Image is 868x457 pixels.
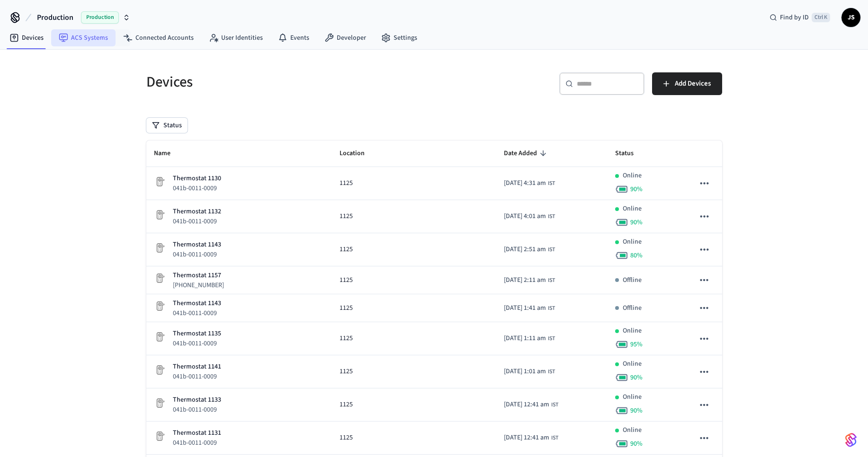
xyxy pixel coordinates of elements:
[504,433,558,443] div: Asia/Calcutta
[630,373,643,382] span: 90 %
[675,78,711,90] span: Add Devices
[845,432,857,448] img: SeamLogoGradient.69752ec5.svg
[154,397,165,409] img: Placeholder Lock Image
[317,29,374,46] a: Developer
[504,400,558,410] div: Asia/Calcutta
[623,326,642,336] p: Online
[630,439,643,448] span: 90 %
[504,367,546,377] span: [DATE] 1:01 am
[154,176,165,187] img: Placeholder Lock Image
[504,334,555,343] div: Asia/Calcutta
[340,245,353,255] span: 1125
[173,428,221,438] p: Thermostat 1131
[504,334,546,343] span: [DATE] 1:11 am
[154,331,165,343] img: Placeholder Lock Image
[2,29,51,46] a: Devices
[762,9,838,26] div: Find by IDCtrl K
[504,211,546,221] span: [DATE] 4:01 am
[340,400,353,410] span: 1125
[173,184,221,193] p: 041b-0011-0009
[504,275,555,285] div: Asia/Calcutta
[173,362,221,372] p: Thermostat 1141
[548,246,555,254] span: IST
[173,271,224,281] p: Thermostat 1157
[270,29,317,46] a: Events
[504,211,555,221] div: Asia/Calcutta
[116,29,201,46] a: Connected Accounts
[551,434,558,442] span: IST
[630,251,643,260] span: 80 %
[173,250,221,259] p: 041b-0011-0009
[340,334,353,343] span: 1125
[841,8,860,27] button: JS
[154,242,165,254] img: Placeholder Lock Image
[173,207,221,217] p: Thermostat 1132
[173,405,221,414] p: 041b-0011-0009
[340,178,353,188] span: 1125
[173,395,221,405] p: Thermostat 1133
[548,334,555,343] span: IST
[623,237,642,247] p: Online
[504,367,555,377] div: Asia/Calcutta
[630,185,643,194] span: 90 %
[630,218,643,227] span: 90 %
[173,339,221,348] p: 041b-0011-0009
[51,29,116,46] a: ACS Systems
[173,372,221,381] p: 041b-0011-0009
[548,212,555,221] span: IST
[504,303,546,313] span: [DATE] 1:41 am
[504,400,549,410] span: [DATE] 12:41 am
[154,209,165,220] img: Placeholder Lock Image
[504,178,546,188] span: [DATE] 4:31 am
[652,72,722,95] button: Add Devices
[173,438,221,448] p: 041b-0011-0009
[623,275,642,285] p: Offline
[173,217,221,226] p: 041b-0011-0009
[340,367,353,377] span: 1125
[81,11,119,24] span: Production
[630,406,643,415] span: 90 %
[37,12,73,23] span: Production
[623,204,642,214] p: Online
[154,300,165,312] img: Placeholder Lock Image
[374,29,425,46] a: Settings
[548,179,555,188] span: IST
[340,303,353,313] span: 1125
[154,146,183,161] span: Name
[504,178,555,188] div: Asia/Calcutta
[154,431,165,442] img: Placeholder Lock Image
[340,146,377,161] span: Location
[146,118,188,133] button: Status
[623,303,642,313] p: Offline
[842,9,859,26] span: JS
[780,13,809,22] span: Find by ID
[504,275,546,285] span: [DATE] 2:11 am
[504,245,546,255] span: [DATE] 2:51 am
[173,281,224,290] p: [PHONE_NUMBER]
[340,275,353,285] span: 1125
[146,72,429,92] h5: Devices
[623,425,642,435] p: Online
[548,368,555,376] span: IST
[812,13,830,22] span: Ctrl K
[551,401,558,409] span: IST
[504,146,549,161] span: Date Added
[173,240,221,250] p: Thermostat 1143
[340,211,353,221] span: 1125
[548,304,555,313] span: IST
[173,329,221,339] p: Thermostat 1135
[154,364,165,376] img: Placeholder Lock Image
[154,272,165,284] img: Placeholder Lock Image
[504,303,555,313] div: Asia/Calcutta
[173,174,221,184] p: Thermostat 1130
[548,276,555,285] span: IST
[173,308,221,318] p: 041b-0011-0009
[623,171,642,181] p: Online
[340,433,353,443] span: 1125
[201,29,270,46] a: User Identities
[504,433,549,443] span: [DATE] 12:41 am
[504,245,555,255] div: Asia/Calcutta
[615,146,646,161] span: Status
[630,340,643,349] span: 95 %
[623,392,642,402] p: Online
